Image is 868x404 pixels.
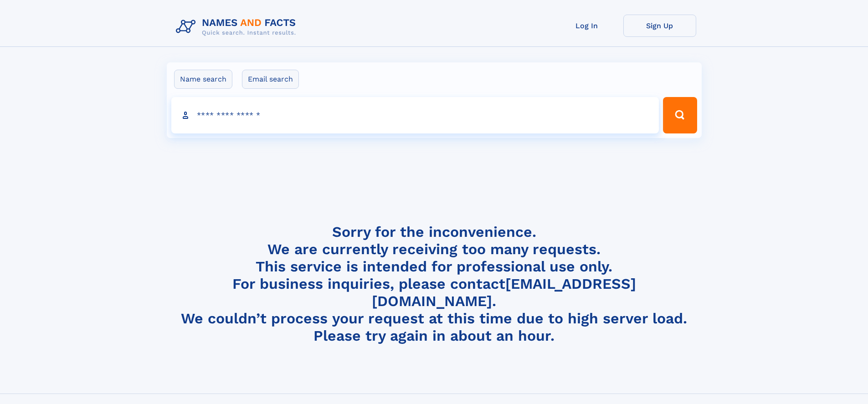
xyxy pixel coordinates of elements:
[171,97,659,133] input: search input
[372,275,636,310] a: [EMAIL_ADDRESS][DOMAIN_NAME]
[172,223,696,345] h4: Sorry for the inconvenience. We are currently receiving too many requests. This service is intend...
[242,70,299,89] label: Email search
[550,15,623,37] a: Log In
[663,97,697,133] button: Search Button
[174,70,232,89] label: Name search
[623,15,696,37] a: Sign Up
[172,15,303,39] img: Logo Names and Facts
